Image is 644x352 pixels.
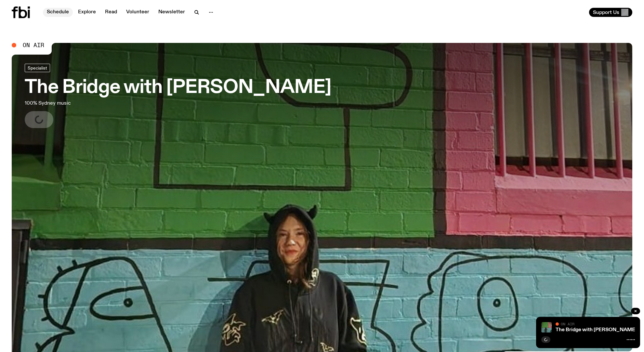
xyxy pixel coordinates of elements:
span: Support Us [593,9,619,15]
a: Volunteer [122,8,153,17]
a: Newsletter [154,8,189,17]
span: On Air [23,42,44,48]
a: The Bridge with [PERSON_NAME] [556,327,637,332]
img: Amelia Sparke is wearing a black hoodie and pants, leaning against a blue, green and pink wall wi... [541,322,552,332]
a: Schedule [43,8,73,17]
span: Specialist [28,65,47,70]
a: The Bridge with [PERSON_NAME]100% Sydney music [25,64,331,128]
a: Explore [74,8,100,17]
span: On Air [561,322,574,326]
p: 100% Sydney music [25,99,191,107]
a: Read [101,8,121,17]
h3: The Bridge with [PERSON_NAME] [25,79,331,97]
button: Support Us [589,8,632,17]
a: Specialist [25,64,50,72]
